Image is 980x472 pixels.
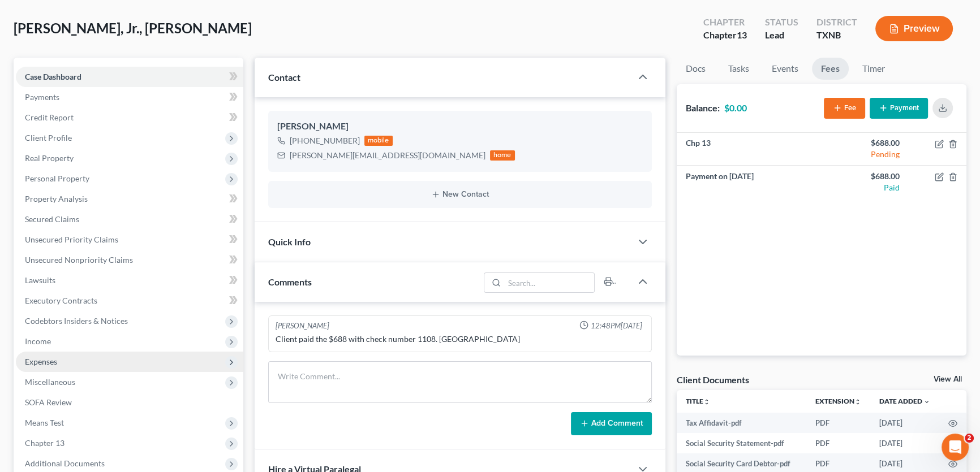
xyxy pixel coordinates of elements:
[737,29,747,40] span: 13
[16,291,243,311] a: Executory Contracts
[25,235,118,244] span: Unsecured Priority Claims
[276,321,329,331] div: [PERSON_NAME]
[490,150,515,161] div: home
[290,135,360,146] div: [PHONE_NUMBER]
[16,189,243,209] a: Property Analysis
[25,214,79,224] span: Secured Claims
[965,434,974,443] span: 2
[25,418,64,427] span: Means Test
[763,58,807,80] a: Events
[703,16,747,29] div: Chapter
[364,136,393,146] div: mobile
[25,174,89,183] span: Personal Property
[276,334,644,345] div: Client paid the $688 with check number 1108. [GEOGRAPHIC_DATA]
[870,433,939,453] td: [DATE]
[16,270,243,291] a: Lawsuits
[854,399,861,405] i: unfold_more
[25,92,59,102] span: Payments
[25,357,57,366] span: Expenses
[25,255,133,265] span: Unsecured Nonpriority Claims
[25,296,97,305] span: Executory Contracts
[816,29,857,42] div: TXNB
[16,229,243,250] a: Unsecured Priority Claims
[875,16,953,41] button: Preview
[268,72,300,83] span: Contact
[942,434,969,461] iframe: Intercom live chat
[277,190,643,199] button: New Contact
[591,321,642,331] span: 12:48PM[DATE]
[571,412,652,436] button: Add Comment
[677,413,807,433] td: Tax Affidavit-pdf
[870,413,939,433] td: [DATE]
[25,194,88,203] span: Property Analysis
[703,29,747,42] div: Chapter
[290,150,485,161] div: [PERSON_NAME][EMAIL_ADDRESS][DOMAIN_NAME]
[870,98,928,119] button: Payment
[831,182,900,193] div: Paid
[16,250,243,270] a: Unsecured Nonpriority Claims
[504,273,594,292] input: Search...
[677,433,807,453] td: Social Security Statement-pdf
[16,107,243,128] a: Credit Report
[25,336,51,346] span: Income
[824,98,865,119] button: Fee
[25,458,105,468] span: Additional Documents
[812,58,849,80] a: Fees
[686,397,710,405] a: Titleunfold_more
[686,102,720,113] strong: Balance:
[806,433,870,453] td: PDF
[934,375,962,383] a: View All
[16,209,243,229] a: Secured Claims
[25,438,65,448] span: Chapter 13
[831,171,900,182] div: $688.00
[677,58,715,80] a: Docs
[25,316,128,326] span: Codebtors Insiders & Notices
[268,276,312,287] span: Comments
[765,16,798,29] div: Status
[724,102,747,113] strong: $0.00
[268,236,311,247] span: Quick Info
[16,392,243,413] a: SOFA Review
[831,137,900,149] div: $688.00
[677,374,749,386] div: Client Documents
[25,133,72,142] span: Client Profile
[25,275,55,285] span: Lawsuits
[677,166,822,198] td: Payment on [DATE]
[16,87,243,107] a: Payments
[277,120,643,133] div: [PERSON_NAME]
[806,413,870,433] td: PDF
[14,20,252,36] span: [PERSON_NAME], Jr., [PERSON_NAME]
[25,112,74,122] span: Credit Report
[25,377,75,387] span: Miscellaneous
[879,397,930,405] a: Date Added expand_more
[816,16,857,29] div: District
[765,29,798,42] div: Lead
[853,58,894,80] a: Timer
[923,399,930,405] i: expand_more
[25,153,74,163] span: Real Property
[703,399,710,405] i: unfold_more
[16,67,243,87] a: Case Dashboard
[25,397,72,407] span: SOFA Review
[677,133,822,166] td: Chp 13
[815,397,861,405] a: Extensionunfold_more
[831,149,900,160] div: Pending
[25,72,81,81] span: Case Dashboard
[719,58,758,80] a: Tasks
